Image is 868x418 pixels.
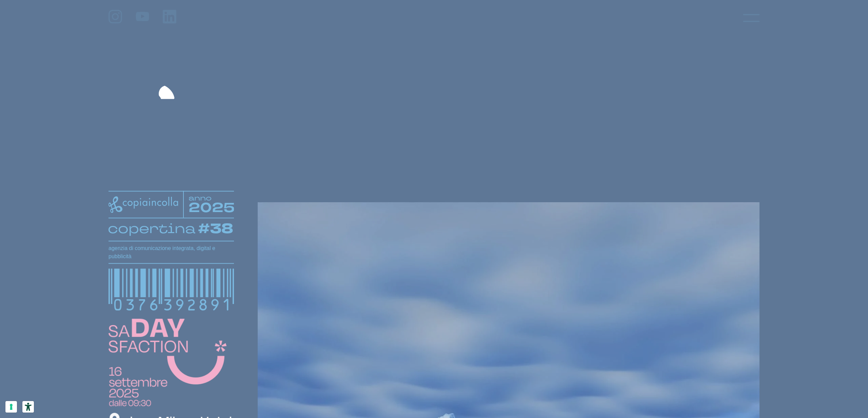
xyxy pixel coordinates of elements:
button: Le tue preferenze relative al consenso per le tecnologie di tracciamento [5,401,17,413]
tspan: 2025 [189,199,235,217]
h1: agenzia di comunicazione integrata, digital e pubblicità [108,244,234,260]
tspan: copertina [108,220,195,237]
tspan: anno [189,193,212,203]
tspan: #38 [198,220,233,238]
button: Strumenti di accessibilità [22,401,34,413]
